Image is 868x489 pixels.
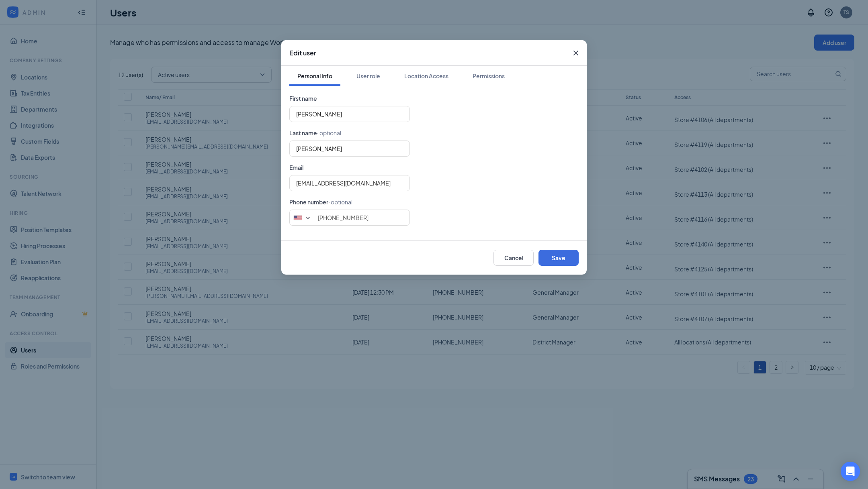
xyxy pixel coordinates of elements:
div: United States: +1 [290,210,316,225]
span: · optional [317,129,341,137]
h3: Edit user [289,49,316,57]
div: User role [356,72,380,80]
button: Save [538,250,579,266]
div: Open Intercom Messenger [841,462,860,481]
button: Close [565,40,587,66]
span: Phone number [289,198,328,206]
svg: Cross [571,48,581,58]
div: Permissions [473,72,505,80]
div: Location Access [404,72,448,80]
span: · optional [328,198,352,206]
button: Cancel [493,250,534,266]
input: (201) 555-0123 [289,210,410,226]
div: Personal Info [297,72,332,80]
span: Email [289,164,303,171]
span: Last name [289,129,317,137]
span: First name [289,95,317,102]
